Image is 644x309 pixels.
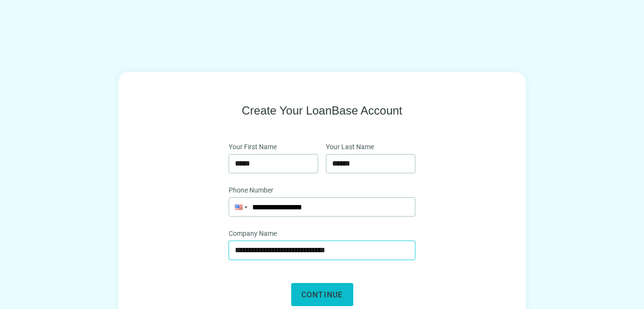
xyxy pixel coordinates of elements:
[291,283,353,306] button: Continue
[301,290,343,299] span: Continue
[229,228,283,239] label: Company Name
[229,198,247,216] div: United States: + 1
[242,103,402,118] span: Create Your LoanBase Account
[229,142,283,152] label: Your First Name
[326,142,380,152] label: Your Last Name
[229,185,280,195] label: Phone Number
